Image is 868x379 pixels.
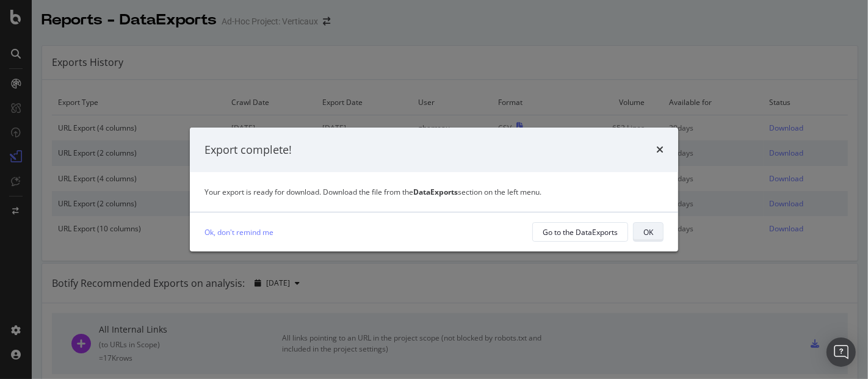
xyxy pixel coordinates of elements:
div: times [656,142,664,158]
div: OK [643,227,653,237]
div: Your export is ready for download. Download the file from the [204,187,664,197]
button: OK [633,222,664,242]
strong: DataExports [413,187,458,197]
span: section on the left menu. [413,187,541,197]
div: Export complete! [204,142,292,158]
div: Go to the DataExports [543,227,618,237]
div: Open Intercom Messenger [826,337,856,367]
button: Go to the DataExports [532,222,628,242]
a: Ok, don't remind me [204,226,273,239]
div: modal [190,128,678,252]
